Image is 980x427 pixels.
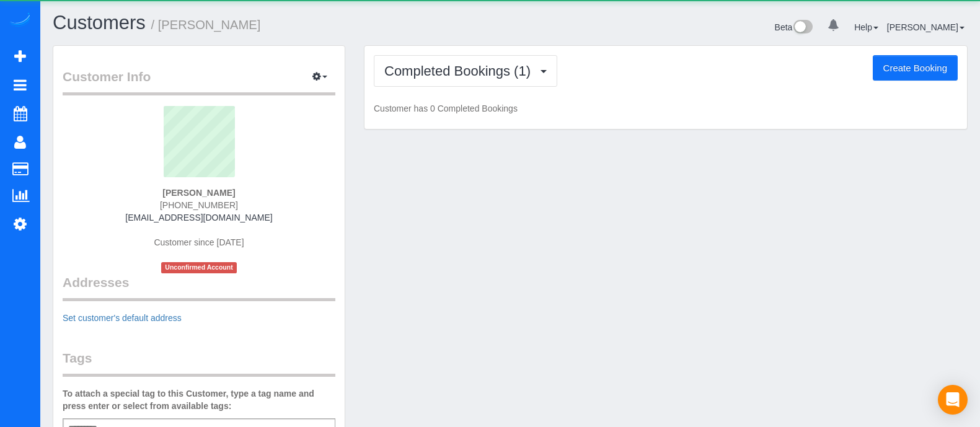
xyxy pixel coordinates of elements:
[162,188,235,198] strong: [PERSON_NAME]
[63,313,182,323] a: Set customer's default address
[7,12,32,30] img: Automaid Logo
[854,22,878,32] a: Help
[63,68,335,95] legend: Customer Info
[125,213,272,222] a: [EMAIL_ADDRESS][DOMAIN_NAME]
[63,349,335,377] legend: Tags
[53,12,146,33] a: Customers
[63,387,335,412] label: To attach a special tag to this Customer, type a tag name and press enter or select from availabl...
[887,22,965,32] a: [PERSON_NAME]
[160,200,238,210] span: [PHONE_NUMBER]
[161,262,237,273] span: Unconfirmed Account
[374,102,958,115] p: Customer has 0 Completed Bookings
[873,55,958,81] button: Create Booking
[775,22,813,32] a: Beta
[384,63,537,79] span: Completed Bookings (1)
[938,385,968,415] div: Open Intercom Messenger
[792,20,813,36] img: New interface
[154,237,244,247] span: Customer since [DATE]
[374,55,557,87] button: Completed Bookings (1)
[151,18,261,32] small: / [PERSON_NAME]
